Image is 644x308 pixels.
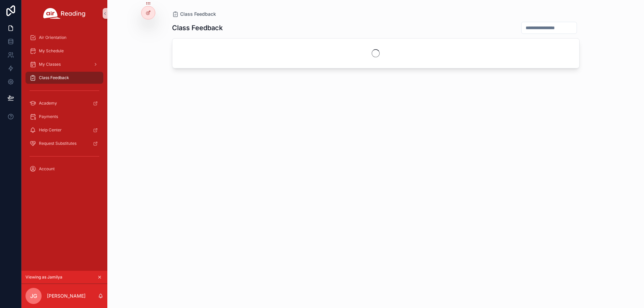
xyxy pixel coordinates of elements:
[180,11,216,17] span: Class Feedback
[25,274,62,280] span: Viewing as Jamilya
[39,35,66,40] span: Air Orientation
[21,27,107,184] div: scrollable content
[39,127,62,133] span: Help Center
[43,8,86,19] img: App logo
[39,75,69,80] span: Class Feedback
[39,166,55,172] span: Account
[30,292,37,300] span: JG
[39,101,57,106] span: Academy
[25,163,103,175] a: Account
[25,97,103,109] a: Academy
[25,111,103,123] a: Payments
[39,141,76,146] span: Request Substitutes
[47,293,86,299] p: [PERSON_NAME]
[172,11,216,17] a: Class Feedback
[25,137,103,149] a: Request Substitutes
[39,48,64,54] span: My Schedule
[25,45,103,57] a: My Schedule
[25,58,103,70] a: My Classes
[39,62,61,67] span: My Classes
[172,23,223,33] h1: Class Feedback
[25,72,103,84] a: Class Feedback
[39,114,58,119] span: Payments
[25,124,103,136] a: Help Center
[25,32,103,44] a: Air Orientation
